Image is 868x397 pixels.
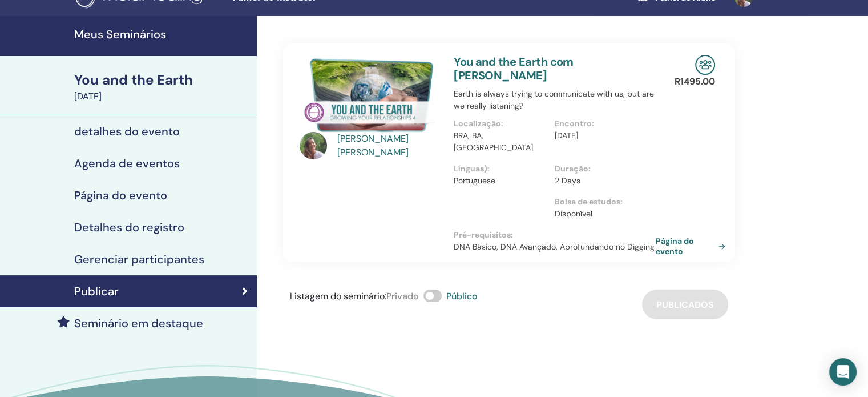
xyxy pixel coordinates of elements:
p: DNA Básico, DNA Avançado, Aprofundando no Digging [454,241,656,253]
p: Pré-requisitos : [454,229,656,241]
span: Privado [386,290,419,302]
h4: Meus Seminários [74,27,250,41]
img: In-Person Seminar [695,55,715,75]
p: Bolsa de estudos : [555,196,649,208]
a: You and the Earth[DATE] [67,70,257,103]
div: Open Intercom Messenger [829,358,857,386]
img: You and the Earth [300,55,440,135]
a: [PERSON_NAME] [PERSON_NAME] [337,132,443,159]
p: Encontro : [555,118,649,130]
p: Portuguese [454,175,548,187]
p: Línguas) : [454,163,548,175]
h4: Publicar [74,284,119,298]
img: default.jpg [300,132,327,159]
div: [DATE] [74,90,250,103]
p: Duração : [555,163,649,175]
p: BRA, BA, [GEOGRAPHIC_DATA] [454,130,548,154]
p: Earth is always trying to communicate with us, but are we really listening? [454,88,656,112]
span: Listagem do seminário : [290,290,386,302]
p: Disponível [555,208,649,220]
span: Público [446,290,478,302]
p: [DATE] [555,130,649,142]
h4: detalhes do evento [74,125,180,138]
div: You and the Earth [74,70,250,90]
h4: Página do evento [74,189,167,202]
h4: Detalhes do registro [74,220,184,234]
h4: Seminário em destaque [74,316,203,330]
p: Localização : [454,118,548,130]
h4: Gerenciar participantes [74,252,204,266]
p: 2 Days [555,175,649,187]
p: R 1495.00 [675,75,715,89]
a: Página do evento [656,236,730,256]
a: You and the Earth com [PERSON_NAME] [454,54,574,83]
h4: Agenda de eventos [74,157,180,170]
